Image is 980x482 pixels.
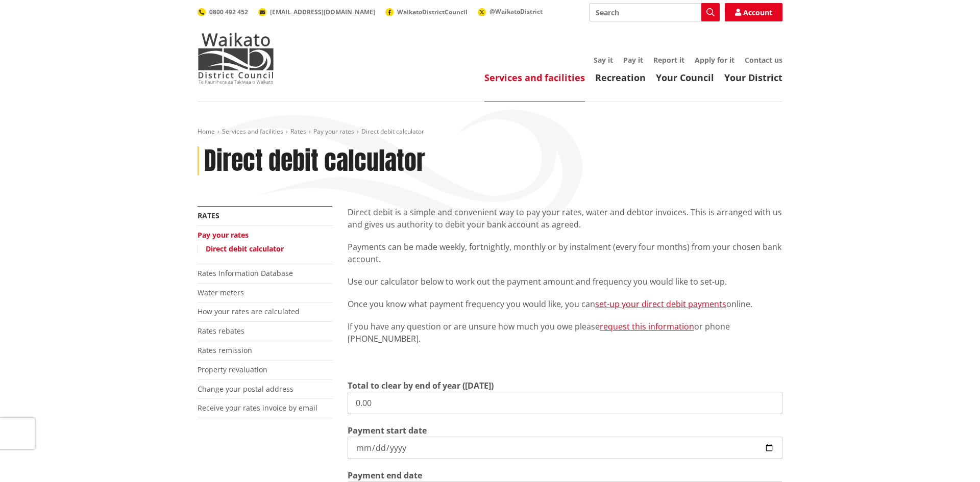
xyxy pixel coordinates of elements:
[397,8,468,16] span: WaikatoDistrictCouncil
[209,8,248,16] span: 0800 492 452
[484,71,585,84] a: Services and facilities
[348,206,782,231] p: Direct debit is a simple and convenient way to pay your rates, water and debtor invoices. This is...
[725,3,782,21] a: Account
[198,307,300,316] a: How your rates are calculated
[198,288,244,297] a: Water meters
[198,33,274,84] img: Waikato District Council - Te Kaunihera aa Takiwaa o Waikato
[198,345,252,355] a: Rates remission
[198,326,244,336] a: Rates rebates
[270,8,375,16] span: [EMAIL_ADDRESS][DOMAIN_NAME]
[198,268,293,278] a: Rates Information Database
[348,241,782,265] p: Payments can be made weekly, fortnightly, monthly or by instalment (every four months) from your ...
[348,275,782,288] p: Use our calculator below to work out the payment amount and frequency you would like to set-up.
[198,127,215,136] a: Home
[348,469,422,481] label: Payment end date
[198,230,249,240] a: Pay your rates
[222,127,283,136] a: Services and facilities
[198,211,219,220] a: Rates
[206,244,284,253] a: Direct debit calculator
[724,71,782,84] a: Your District
[258,8,375,16] a: [EMAIL_ADDRESS][DOMAIN_NAME]
[594,55,613,65] a: Say it
[478,7,543,16] a: @WaikatoDistrict
[198,128,782,136] nav: breadcrumb
[656,71,714,84] a: Your Council
[623,55,643,65] a: Pay it
[313,127,354,136] a: Pay your rates
[361,127,424,136] span: Direct debit calculator
[695,55,734,65] a: Apply for it
[290,127,306,136] a: Rates
[198,384,293,394] a: Change your postal address
[595,298,726,310] a: set-up your direct debit payments
[348,379,494,392] label: Total to clear by end of year ([DATE])
[198,365,267,374] a: Property revaluation
[653,55,684,65] a: Report it
[745,55,782,65] a: Contact us
[198,8,248,16] a: 0800 492 452
[489,7,543,16] span: @WaikatoDistrict
[589,3,720,21] input: Search input
[204,146,425,176] h1: Direct debit calculator
[348,424,427,437] label: Payment start date
[385,8,468,16] a: WaikatoDistrictCouncil
[595,71,646,84] a: Recreation
[348,298,782,310] p: Once you know what payment frequency you would like, you can online.
[600,321,694,332] a: request this information
[348,320,782,345] p: If you have any question or are unsure how much you owe please or phone [PHONE_NUMBER].
[198,403,317,413] a: Receive your rates invoice by email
